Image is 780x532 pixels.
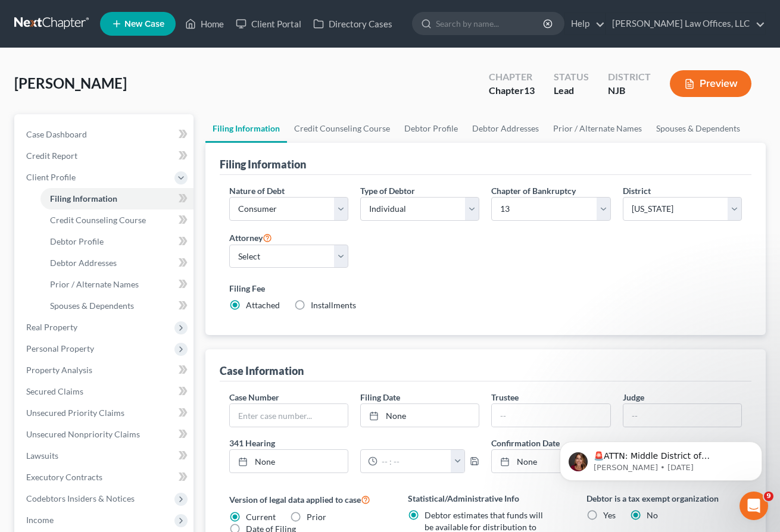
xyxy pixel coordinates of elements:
span: Lawsuits [26,450,58,461]
label: Trustee [491,391,519,403]
iframe: Intercom notifications message [542,417,780,500]
span: Unsecured Priority Claims [26,408,124,418]
a: Help [565,13,605,35]
a: Case Dashboard [17,124,194,145]
a: Executory Contracts [17,467,194,488]
span: Property Analysis [26,365,92,375]
label: Version of legal data applied to case [229,492,384,506]
span: Secured Claims [26,386,83,396]
a: Unsecured Nonpriority Claims [17,424,194,445]
a: Client Portal [230,13,307,35]
input: Search by name... [436,12,545,35]
span: Executory Contracts [26,472,102,482]
a: Directory Cases [307,13,398,35]
span: Client Profile [26,172,76,182]
span: [PERSON_NAME] [14,74,127,92]
input: -- [492,404,610,427]
span: Attached [246,300,280,310]
label: 341 Hearing [223,437,486,449]
a: Property Analysis [17,359,194,381]
a: Spouses & Dependents [649,114,747,143]
label: District [623,184,651,197]
label: Case Number [229,391,279,403]
a: Prior / Alternate Names [40,274,194,295]
label: Attorney [229,230,272,245]
label: Nature of Debt [229,184,285,197]
span: Debtor Profile [50,236,104,246]
a: Unsecured Priority Claims [17,402,194,424]
input: -- : -- [377,450,451,472]
span: Spouses & Dependents [50,301,134,311]
a: None [361,404,479,427]
label: Confirmation Date [485,437,748,449]
span: Unsecured Nonpriority Claims [26,429,140,439]
span: 9 [764,492,773,501]
span: 13 [524,85,535,96]
label: Filing Date [360,391,400,403]
span: Filing Information [50,193,117,204]
a: None [492,450,610,472]
label: Chapter of Bankruptcy [491,184,576,197]
a: Debtor Profile [40,231,194,252]
div: Lead [554,84,589,98]
span: Real Property [26,322,77,332]
a: Credit Counseling Course [287,114,397,143]
a: Filing Information [40,188,194,209]
div: Chapter [489,84,535,98]
a: Lawsuits [17,445,194,467]
span: Case Dashboard [26,129,87,139]
span: Credit Report [26,151,77,161]
span: Prior / Alternate Names [50,279,139,289]
span: Debtor Addresses [50,258,117,268]
div: Chapter [489,70,535,84]
a: Debtor Addresses [40,252,194,274]
a: Credit Counseling Course [40,209,194,231]
label: Filing Fee [229,282,742,295]
button: Preview [670,70,751,97]
a: Secured Claims [17,381,194,402]
span: Income [26,515,54,525]
a: Debtor Addresses [465,114,546,143]
a: Prior / Alternate Names [546,114,649,143]
input: Enter case number... [230,404,348,427]
div: NJB [608,84,651,98]
span: Credit Counseling Course [50,215,146,225]
a: Filing Information [205,114,287,143]
a: Home [179,13,230,35]
a: None [230,450,348,472]
label: Type of Debtor [360,184,415,197]
label: Statistical/Administrative Info [408,492,563,505]
span: Codebtors Insiders & Notices [26,493,135,503]
a: Debtor Profile [397,114,465,143]
div: Case Information [220,364,304,378]
div: Status [554,70,589,84]
iframe: Intercom live chat [740,492,768,520]
span: No [647,510,658,520]
span: New Case [124,20,164,29]
a: Spouses & Dependents [40,295,194,317]
span: Current [246,512,276,522]
a: [PERSON_NAME] Law Offices, LLC [606,13,765,35]
div: District [608,70,651,84]
span: Installments [311,300,356,310]
span: Personal Property [26,343,94,353]
input: -- [623,404,741,427]
a: Credit Report [17,145,194,167]
div: Filing Information [220,157,306,171]
span: Yes [603,510,616,520]
label: Judge [623,391,644,403]
span: Prior [307,512,326,522]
